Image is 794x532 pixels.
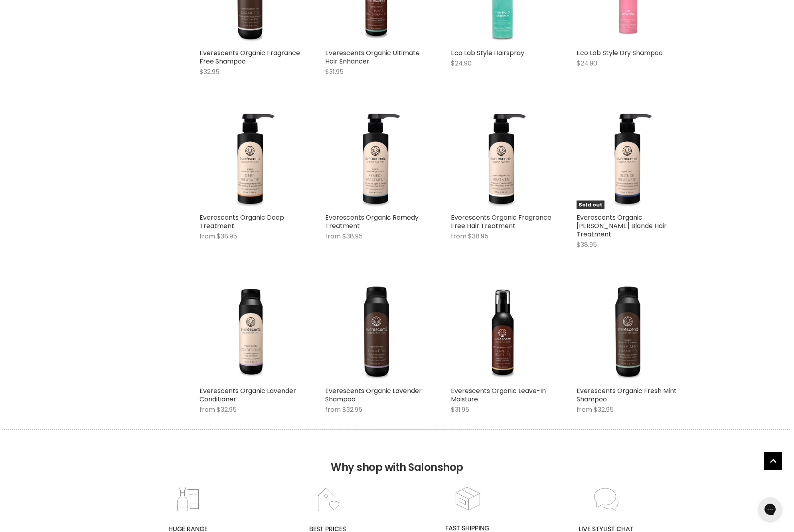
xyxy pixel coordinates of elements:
[325,386,422,404] a: Everescents Organic Lavender Shampoo
[577,240,597,249] span: $38.95
[202,281,298,383] img: Everescents Organic Lavender Conditioner
[325,107,427,209] img: Everescents Organic Remedy Treatment
[325,48,420,66] a: Everescents Organic Ultimate Hair Enhancer
[764,452,782,473] span: Back to top
[577,48,663,58] a: Eco Lab Style Dry Shampoo
[199,67,219,76] span: $32.95
[199,48,300,66] a: Everescents Organic Fragrance Free Shampoo
[451,48,524,58] a: Eco Lab Style Hairspray
[577,200,604,210] span: Sold out
[468,232,488,241] span: $38.95
[199,386,296,404] a: Everescents Organic Lavender Conditioner
[217,405,237,414] span: $32.95
[754,494,786,524] iframe: Gorgias live chat messenger
[577,107,678,209] img: Everescents Organic Berry Blonde Hair Treatment
[199,213,284,230] a: Everescents Organic Deep Treatment
[451,107,553,209] img: Everescents Organic Fragrance Free Hair Treatment
[577,213,667,239] a: Everescents Organic [PERSON_NAME] Blonde Hair Treatment
[325,405,341,414] span: from
[199,405,215,414] span: from
[764,452,782,470] a: Back to top
[451,405,469,414] span: $31.95
[451,386,546,404] a: Everescents Organic Leave-In Moisture
[451,213,551,230] a: Everescents Organic Fragrance Free Hair Treatment
[577,107,678,209] a: Everescents Organic Berry Blonde Hair TreatmentSold out
[451,281,553,383] img: Everescents Organic Leave-In Moisture
[199,107,301,209] img: Everescents Organic Deep Treatment
[577,405,592,414] span: from
[342,405,362,414] span: $32.95
[325,281,427,383] img: Everescents Organic Lavender Shampoo
[342,232,363,241] span: $38.95
[325,67,344,76] span: $31.95
[4,429,790,486] h2: Why shop with Salonshop
[577,386,677,404] a: Everescents Organic Fresh Mint Shampoo
[217,232,237,241] span: $38.95
[594,405,614,414] span: $32.95
[199,281,301,383] a: Everescents Organic Lavender Conditioner
[199,232,215,241] span: from
[451,232,466,241] span: from
[577,281,678,383] img: Everescents Organic Fresh Mint Shampoo
[325,232,341,241] span: from
[577,59,597,68] span: $24.90
[451,59,472,68] span: $24.90
[325,213,419,230] a: Everescents Organic Remedy Treatment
